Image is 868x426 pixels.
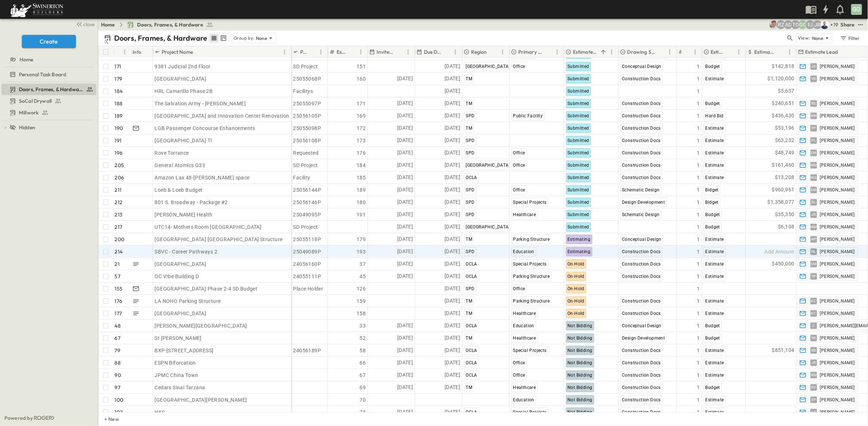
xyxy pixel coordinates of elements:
[155,211,213,218] span: [PERSON_NAME] Health
[784,20,793,29] div: Alyssa De Robertis (aderoberti@swinerton.com)
[293,125,321,132] span: 25055098P
[568,187,590,192] span: Submitted
[568,200,590,205] span: Submitted
[309,48,317,56] button: Sort
[22,35,76,48] button: Create
[115,112,123,119] p: 189
[466,163,510,168] span: [GEOGRAPHIC_DATA]
[812,214,816,215] span: JR
[568,150,590,155] span: Submitted
[397,74,413,83] span: [DATE]
[622,138,661,143] span: Construction Docs
[820,162,855,168] span: [PERSON_NAME]
[19,124,35,131] span: Hidden
[155,88,213,95] span: HRL Camarillo Phase 2B
[573,48,598,56] p: Estimate Status
[115,75,122,82] p: 179
[1,95,96,107] div: SoCal Drywalltest
[568,126,590,131] span: Submitted
[622,113,661,118] span: Construction Docs
[466,150,475,155] span: SPD
[627,48,656,56] p: Drawing Status
[115,137,122,144] p: 191
[820,125,855,131] span: [PERSON_NAME]
[831,21,838,28] p: + 19
[706,150,724,155] span: Estimate
[820,64,855,69] span: [PERSON_NAME]
[775,210,795,219] span: $35,350
[820,76,855,82] span: [PERSON_NAME]
[1,96,95,106] a: SoCal Drywall
[706,224,720,230] span: Budget
[607,48,616,56] button: Menu
[19,109,39,116] span: Millwork
[706,237,724,242] span: Estimate
[697,88,700,95] span: 1
[772,161,795,169] span: $161,460
[513,163,525,168] span: Office
[735,48,743,56] button: Menu
[513,150,525,155] span: Office
[397,186,413,194] span: [DATE]
[466,76,473,81] span: TM
[293,75,321,82] span: 25055068P
[820,101,855,106] span: [PERSON_NAME]
[622,212,660,217] span: Schematic Design
[697,211,700,218] span: 1
[9,2,65,17] img: 6c363589ada0b36f064d841b69d3a419a338230e66bb0a533688fa5cc3e9e735.png
[820,187,855,193] span: [PERSON_NAME]
[466,224,510,230] span: [GEOGRAPHIC_DATA]
[155,149,189,157] span: Rove Torrance
[445,223,460,231] span: [DATE]
[697,63,700,70] span: 1
[622,150,661,155] span: Construction Docs
[851,4,862,15] div: GG
[768,198,795,206] span: $1,358,077
[115,174,124,181] p: 206
[1,69,95,80] a: Personal Task Board
[622,76,661,81] span: Construction Docs
[683,48,691,56] button: Sort
[466,101,473,106] span: TM
[357,174,366,181] span: 185
[113,46,131,58] div: #
[120,48,129,56] button: Menu
[1,69,96,80] div: Personal Task Boardtest
[162,48,193,56] p: Project Name
[20,56,33,63] span: Home
[317,48,325,56] button: Menu
[837,33,862,43] button: Filter
[706,126,724,131] span: Estimate
[706,101,720,106] span: Budget
[706,200,719,205] span: Bidget
[115,236,125,243] p: 200
[397,173,413,182] span: [DATE]
[256,35,268,42] p: None
[293,248,321,255] span: 25049089P
[115,199,123,206] p: 212
[805,48,838,56] p: Estimate Lead
[812,140,816,141] span: PL
[127,21,213,28] a: Doors, Frames, & Hardware
[445,99,460,107] span: [DATE]
[820,224,855,230] span: [PERSON_NAME]
[820,113,855,119] span: [PERSON_NAME]
[775,136,795,145] span: $63,232
[293,112,321,119] span: 25056105P
[706,163,724,168] span: Estimate
[357,137,366,144] span: 173
[568,113,590,118] span: Submitted
[622,200,665,205] span: Design Development
[545,48,553,56] button: Sort
[445,247,460,256] span: [DATE]
[357,75,366,82] span: 160
[772,62,795,70] span: $142,818
[445,161,460,169] span: [DATE]
[194,48,202,56] button: Sort
[357,100,366,107] span: 171
[568,212,590,217] span: Submitted
[755,48,776,56] p: Estimate Amount
[19,86,83,93] span: Doors, Frames, & Hardware
[471,48,487,56] p: Region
